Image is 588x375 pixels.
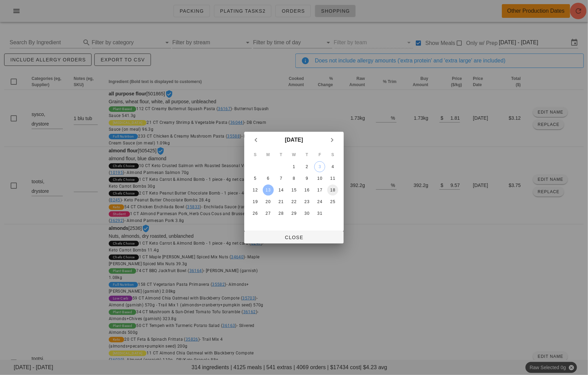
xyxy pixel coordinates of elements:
button: 21 [275,196,286,207]
button: 12 [250,185,261,196]
div: 19 [250,199,261,204]
div: 4 [327,164,338,169]
div: 20 [263,199,274,204]
div: 16 [302,188,313,192]
th: M [262,149,274,161]
button: 6 [263,173,274,184]
div: 15 [289,188,299,192]
button: Next month [326,134,338,146]
button: 31 [314,208,325,219]
button: 28 [275,208,286,219]
div: 24 [314,199,325,204]
button: 20 [263,196,274,207]
div: 29 [289,211,299,216]
button: 8 [289,173,299,184]
button: 9 [302,173,313,184]
div: 17 [314,188,325,192]
div: 1 [289,164,299,169]
button: 29 [289,208,299,219]
button: 19 [250,196,261,207]
button: 30 [302,208,313,219]
button: 25 [327,196,338,207]
div: 30 [302,211,313,216]
span: Close [250,235,338,240]
th: T [301,149,313,161]
div: 11 [327,176,338,181]
th: F [314,149,326,161]
button: 14 [275,185,286,196]
div: 3 [315,164,325,169]
th: W [288,149,300,161]
div: 8 [289,176,299,181]
div: 6 [263,176,274,181]
button: 15 [289,185,299,196]
div: 25 [327,199,338,204]
div: 28 [275,211,286,216]
button: 22 [289,196,299,207]
button: 23 [302,196,313,207]
button: 7 [275,173,286,184]
div: 22 [289,199,299,204]
button: 10 [314,173,325,184]
button: 24 [314,196,325,207]
div: 21 [275,199,286,204]
th: T [275,149,287,161]
div: 10 [314,176,325,181]
button: [DATE] [282,133,306,147]
button: 4 [327,161,338,172]
button: 13 [263,185,274,196]
div: 13 [263,188,274,192]
button: 18 [327,185,338,196]
button: 26 [250,208,261,219]
button: 2 [302,161,313,172]
div: 14 [275,188,286,192]
th: S [327,149,339,161]
button: 11 [327,173,338,184]
button: Previous month [250,134,262,146]
div: 2 [302,164,313,169]
div: 12 [250,188,261,192]
button: Close [244,231,344,244]
button: 1 [289,161,299,172]
div: 23 [302,199,313,204]
button: 3 [314,161,325,172]
button: 17 [314,185,325,196]
th: S [249,149,261,161]
div: 5 [250,176,261,181]
div: 7 [275,176,286,181]
div: 9 [302,176,313,181]
button: 27 [263,208,274,219]
div: 26 [250,211,261,216]
div: 31 [314,211,325,216]
button: 5 [250,173,261,184]
div: 18 [327,188,338,192]
div: 27 [263,211,274,216]
button: 16 [302,185,313,196]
